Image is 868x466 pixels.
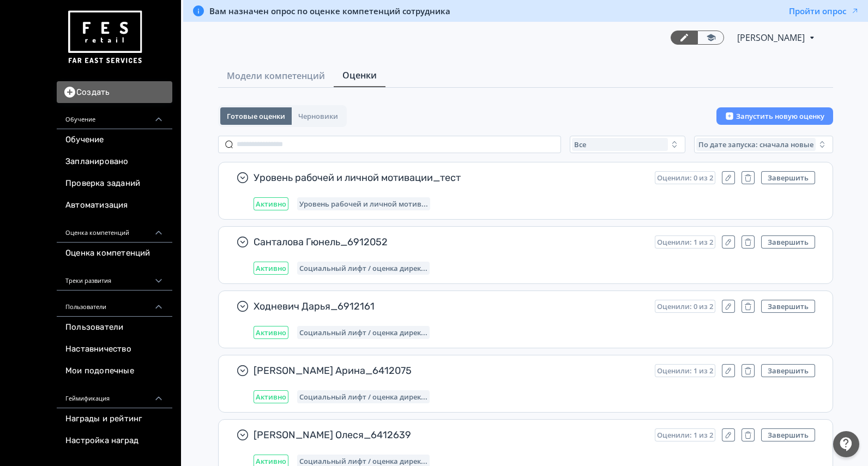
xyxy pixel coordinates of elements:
button: Создать [57,81,172,103]
span: Все [574,140,586,149]
a: Проверка заданий [57,173,172,195]
button: Завершить [761,300,815,313]
span: Социальный лифт / оценка директора магазина [299,457,427,465]
span: Оценили: 1 из 2 [657,238,713,246]
span: Светлана Илюхина [737,31,806,44]
a: Обучение [57,129,172,151]
span: Оценили: 0 из 2 [657,302,713,311]
button: Готовые оценки [220,107,292,125]
a: Настройка наград [57,430,172,452]
span: Социальный лифт / оценка директора магазина [299,392,427,401]
span: Активно [256,199,286,208]
button: Все [570,136,685,153]
span: Оценки [342,69,377,82]
a: Пользователи [57,317,172,338]
span: Социальный лифт / оценка директора магазина [299,328,427,337]
span: Вам назначен опрос по оценке компетенций сотрудника [209,5,450,16]
span: Социальный лифт / оценка директора магазина [299,264,427,273]
span: Активно [256,457,286,465]
span: Активно [256,328,286,337]
span: [PERSON_NAME] Арина_6412075 [254,364,646,377]
button: Завершить [761,428,815,441]
span: Оценили: 1 из 2 [657,431,713,439]
span: Оценили: 0 из 2 [657,173,713,182]
span: [PERSON_NAME] Олеся_6412639 [254,428,646,441]
div: Пользователи [57,291,172,317]
span: Активно [256,264,286,273]
a: Переключиться в режим ученика [697,31,724,45]
a: Мои подопечные [57,360,172,382]
button: По дате запуска: сначала новые [694,136,833,153]
button: Запустить новую оценку [716,107,833,125]
span: Ходневич Дарья_6912161 [254,300,646,313]
span: Оценили: 1 из 2 [657,366,713,375]
div: Оценка компетенций [57,216,172,243]
a: Оценка компетенций [57,243,172,264]
button: Завершить [761,364,815,377]
span: Санталова Гюнель_6912052 [254,235,646,249]
div: Треки развития [57,264,172,291]
span: Уровень рабочей и личной мотивации [299,199,428,208]
img: https://files.teachbase.ru/system/account/57463/logo/medium-936fc5084dd2c598f50a98b9cbe0469a.png [65,7,144,68]
span: Уровень рабочей и личной мотивации_тест [254,171,646,184]
a: Наставничество [57,338,172,360]
span: Модели компетенций [227,69,325,82]
div: Обучение [57,103,172,129]
span: Черновики [298,112,338,120]
span: Готовые оценки [227,112,285,120]
span: Активно [256,392,286,401]
button: Черновики [292,107,345,125]
a: Автоматизация [57,195,172,216]
div: Геймификация [57,382,172,408]
button: Завершить [761,171,815,184]
span: По дате запуска: сначала новые [698,140,813,149]
a: Запланировано [57,151,172,173]
button: Пройти опрос [789,5,859,16]
a: Награды и рейтинг [57,408,172,430]
button: Завершить [761,235,815,249]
